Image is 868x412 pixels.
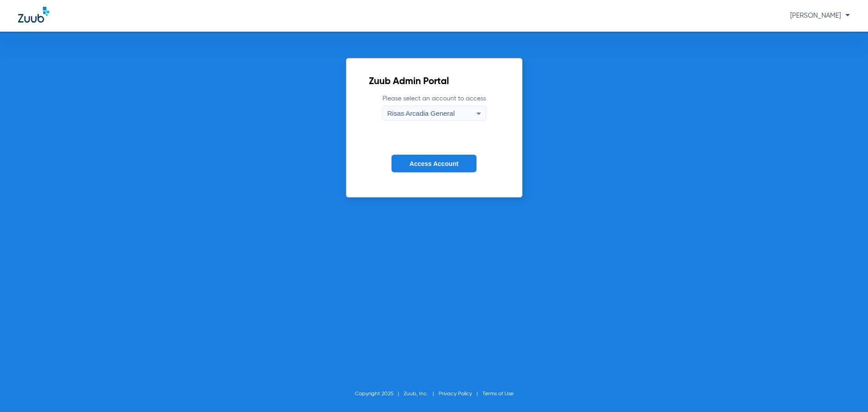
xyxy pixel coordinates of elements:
[410,160,458,167] span: Access Account
[823,369,868,412] iframe: Chat Widget
[18,7,49,23] img: Zuub Logo
[382,94,486,121] label: Please select an account to access
[369,77,500,86] h2: Zuub Admin Portal
[482,391,514,397] a: Terms of Use
[790,12,850,19] span: [PERSON_NAME]
[404,389,439,398] li: Zuub, Inc.
[392,155,476,172] button: Access Account
[355,389,404,398] li: Copyright 2025
[439,391,472,397] a: Privacy Policy
[387,109,455,117] span: Risas Arcadia General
